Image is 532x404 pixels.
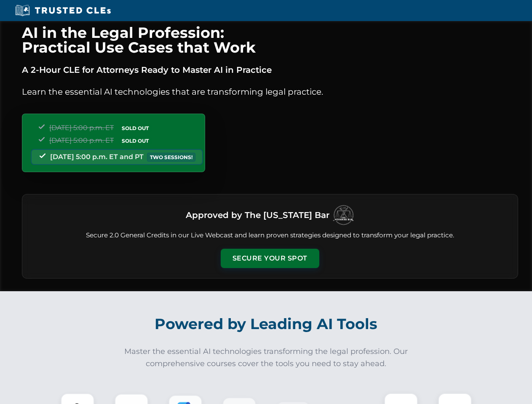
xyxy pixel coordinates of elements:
[22,25,518,55] h1: AI in the Legal Profession: Practical Use Cases that Work
[22,63,518,77] p: A 2-Hour CLE for Attorneys Ready to Master AI in Practice
[333,205,354,226] img: Logo
[49,136,114,144] span: [DATE] 5:00 p.m. ET
[119,124,152,133] span: SOLD OUT
[22,85,518,98] p: Learn the essential AI technologies that are transforming legal practice.
[32,231,508,240] p: Secure 2.0 General Credits in our Live Webcast and learn proven strategies designed to transform ...
[13,4,113,17] img: Trusted CLEs
[119,136,152,145] span: SOLD OUT
[119,345,414,369] p: Master the essential AI technologies transforming the legal profession. Our comprehensive courses...
[33,309,500,338] h2: Powered by Leading AI Tools
[186,207,329,223] h3: Approved by The [US_STATE] Bar
[49,124,114,132] span: [DATE] 5:00 p.m. ET
[221,249,319,268] button: Secure Your Spot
